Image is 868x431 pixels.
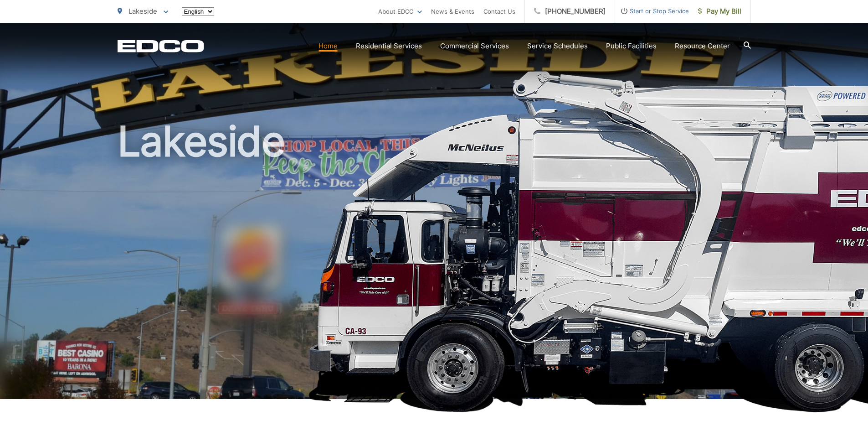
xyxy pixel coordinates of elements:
a: Contact Us [483,6,515,17]
h1: Lakeside [118,119,751,407]
a: News & Events [431,6,474,17]
a: Service Schedules [527,41,588,52]
a: Residential Services [356,41,422,52]
a: About EDCO [378,6,422,17]
span: Pay My Bill [698,6,741,17]
a: Home [318,41,338,52]
a: Public Facilities [606,41,657,52]
select: Select a language [182,7,214,16]
span: Lakeside [128,7,157,16]
a: EDCD logo. Return to the homepage. [118,40,204,52]
a: Resource Center [675,41,730,52]
a: Commercial Services [440,41,509,52]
